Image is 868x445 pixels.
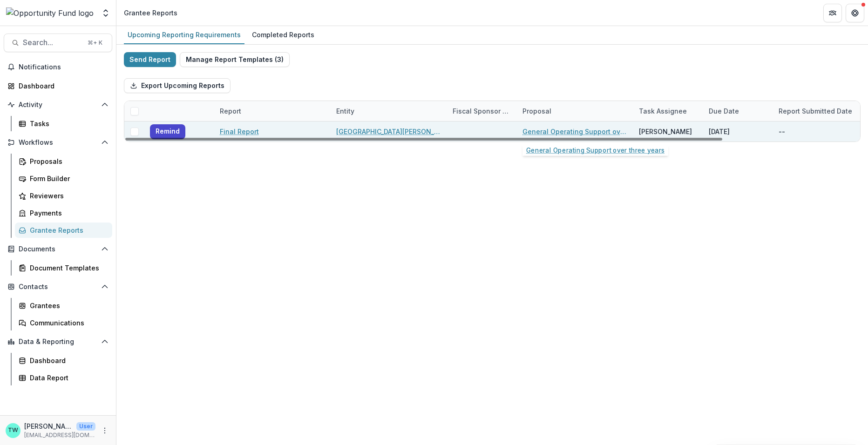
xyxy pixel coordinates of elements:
[19,283,97,291] span: Contacts
[76,422,95,431] p: User
[30,301,105,310] div: Grantees
[86,38,104,48] div: ⌘ + K
[15,154,112,169] a: Proposals
[4,60,112,74] button: Notifications
[19,338,97,346] span: Data & Reporting
[517,101,633,121] div: Proposal
[336,127,441,136] a: [GEOGRAPHIC_DATA][PERSON_NAME] for the Performing Arts
[19,101,97,109] span: Activity
[15,353,112,368] a: Dashboard
[15,222,112,238] a: Grantee Reports
[703,106,745,116] div: Due Date
[703,101,773,121] div: Due Date
[517,106,557,116] div: Proposal
[124,52,176,67] button: Send Report
[773,106,858,116] div: Report Submitted Date
[4,242,112,256] button: Open Documents
[19,81,105,91] div: Dashboard
[15,298,112,313] a: Grantees
[120,6,181,20] nav: breadcrumb
[19,139,97,147] span: Workflows
[4,97,112,112] button: Open Activity
[633,101,703,121] div: Task Assignee
[4,78,112,94] a: Dashboard
[15,315,112,330] a: Communications
[150,124,185,139] button: Remind
[4,334,112,349] button: Open Data & Reporting
[220,127,259,136] a: Final Report
[779,127,785,136] div: --
[124,78,231,93] button: Export Upcoming Reports
[124,8,177,18] div: Grantee Reports
[248,26,318,44] a: Completed Reports
[124,28,244,41] div: Upcoming Reporting Requirements
[30,356,105,365] div: Dashboard
[15,205,112,221] a: Payments
[19,63,108,71] span: Notifications
[447,101,517,121] div: Fiscal Sponsor Name
[331,101,447,121] div: Entity
[214,101,331,121] div: Report
[180,52,290,67] button: Manage Report Templates (3)
[214,106,247,116] div: Report
[331,106,360,116] div: Entity
[15,370,112,385] a: Data Report
[30,174,105,183] div: Form Builder
[30,318,105,328] div: Communications
[30,119,105,128] div: Tasks
[846,4,864,22] button: Get Help
[30,263,105,273] div: Document Templates
[15,171,112,186] a: Form Builder
[24,421,73,431] p: [PERSON_NAME]
[522,127,628,136] a: General Operating Support over three years
[703,121,773,142] div: [DATE]
[30,373,105,383] div: Data Report
[23,38,82,47] span: Search...
[99,425,110,436] button: More
[639,127,692,136] div: [PERSON_NAME]
[633,106,692,116] div: Task Assignee
[823,4,842,22] button: Partners
[124,26,244,44] a: Upcoming Reporting Requirements
[4,135,112,150] button: Open Workflows
[15,188,112,203] a: Reviewers
[4,34,112,52] button: Search...
[30,156,105,166] div: Proposals
[248,28,318,41] div: Completed Reports
[15,116,112,131] a: Tasks
[99,4,112,22] button: Open entity switcher
[30,225,105,235] div: Grantee Reports
[30,208,105,218] div: Payments
[4,279,112,294] button: Open Contacts
[8,427,18,433] div: Ti Wilhelm
[24,431,95,439] p: [EMAIL_ADDRESS][DOMAIN_NAME]
[30,191,105,201] div: Reviewers
[15,260,112,276] a: Document Templates
[447,106,517,116] div: Fiscal Sponsor Name
[19,245,97,253] span: Documents
[6,7,94,19] img: Opportunity Fund logo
